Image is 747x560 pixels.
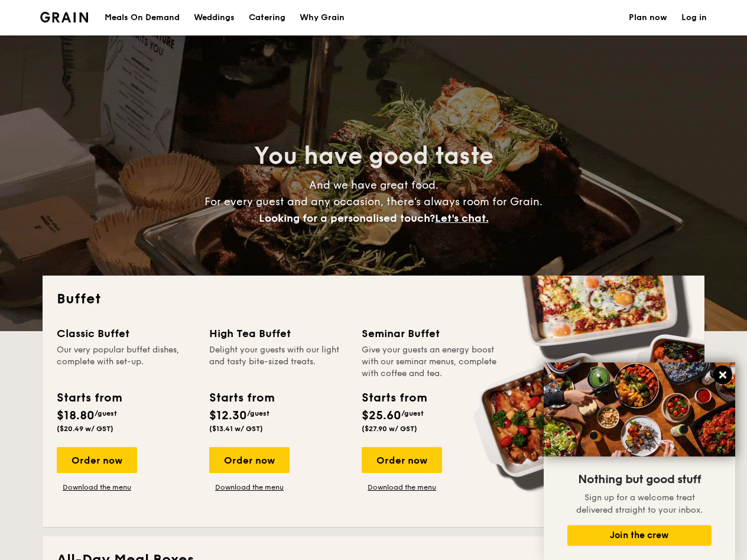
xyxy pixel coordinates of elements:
div: Give your guests an energy boost with our seminar menus, complete with coffee and tea. [362,344,500,380]
span: Let's chat. [435,212,489,225]
div: Delight your guests with our light and tasty bite-sized treats. [209,344,347,380]
img: DSC07876-Edit02-Large.jpeg [544,362,735,457]
h2: Buffet [57,290,690,309]
a: Download the menu [362,483,442,492]
span: Looking for a personalised touch? [259,212,435,225]
span: /guest [247,409,269,417]
button: Close [713,365,732,384]
span: ($20.49 w/ GST) [57,425,113,433]
button: Join the crew [567,525,712,546]
img: Grain [40,12,88,22]
a: Download the menu [209,483,290,492]
div: Our very popular buffet dishes, complete with set-up. [57,344,195,380]
div: Classic Buffet [57,325,195,342]
div: Order now [362,447,442,473]
span: ($27.90 w/ GST) [362,425,417,433]
div: Order now [209,447,290,473]
a: Download the menu [57,483,137,492]
div: Starts from [362,389,426,407]
a: Logotype [40,12,88,22]
div: Starts from [209,389,274,407]
span: /guest [401,409,424,417]
span: And we have great food. For every guest and any occasion, there’s always room for Grain. [204,179,543,225]
span: $12.30 [209,409,247,423]
span: Nothing but good stuff [578,472,701,487]
div: High Tea Buffet [209,325,347,342]
span: ($13.41 w/ GST) [209,425,263,433]
span: You have good taste [254,142,493,170]
span: /guest [95,409,117,417]
div: Starts from [57,389,121,407]
span: $25.60 [362,409,401,423]
div: Seminar Buffet [362,325,500,342]
div: Order now [57,447,137,473]
span: $18.80 [57,409,95,423]
span: Sign up for a welcome treat delivered straight to your inbox. [576,493,703,515]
